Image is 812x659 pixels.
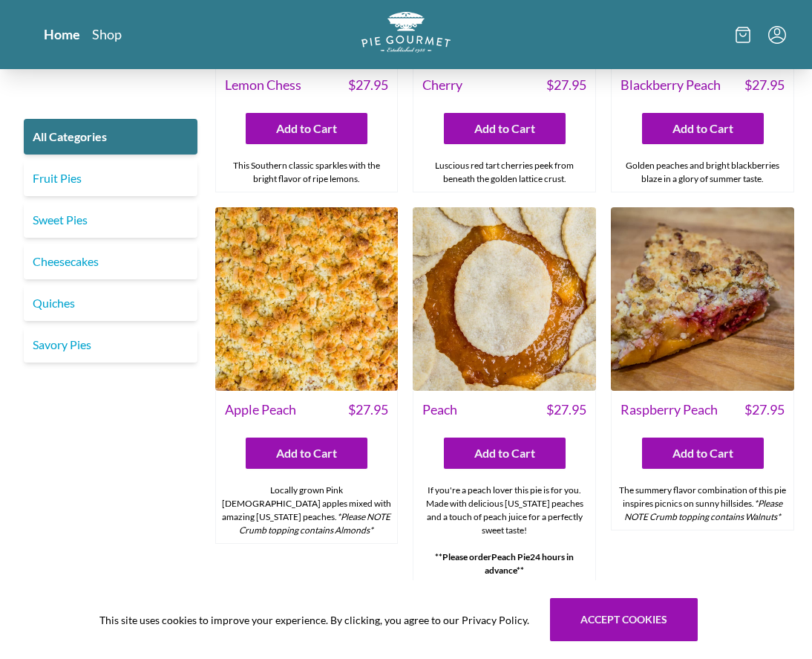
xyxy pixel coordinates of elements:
a: Fruit Pies [24,160,197,196]
span: Raspberry Peach [621,400,718,420]
span: Blackberry Peach [621,75,721,95]
div: Golden peaches and bright blackberries blaze in a glory of summer taste. [612,153,793,192]
a: Shop [92,25,122,43]
span: Add to Cart [672,444,733,462]
a: Home [44,25,80,43]
button: Add to Cart [444,113,566,144]
div: The summery flavor combination of this pie inspires picnics on sunny hillsides. [612,478,793,530]
a: Logo [361,12,451,57]
button: Add to Cart [246,113,367,144]
button: Add to Cart [444,438,566,469]
strong: **Please order 24 hours in advance** [435,551,574,576]
span: $ 27.95 [546,400,586,420]
img: Apple Peach [215,207,399,391]
img: logo [361,12,451,53]
span: Add to Cart [474,444,535,462]
button: Add to Cart [246,438,367,469]
div: Locally grown Pink [DEMOGRAPHIC_DATA] apples mixed with amazing [US_STATE] peaches. [216,478,398,543]
div: This Southern classic sparkles with the bright flavor of ripe lemons. [216,153,398,192]
a: All Categories [24,119,197,155]
a: Cheesecakes [24,244,197,279]
button: Add to Cart [642,438,764,469]
button: Menu [768,26,786,44]
span: Add to Cart [672,120,733,137]
a: Sweet Pies [24,202,197,238]
span: $ 27.95 [546,75,586,95]
button: Accept cookies [550,598,698,641]
span: Lemon Chess [225,75,301,95]
span: $ 27.95 [744,75,785,95]
strong: Peach Pie [491,551,530,562]
span: Add to Cart [474,120,535,137]
span: $ 27.95 [348,75,388,95]
span: This site uses cookies to improve your experience. By clicking, you agree to our Privacy Policy. [99,612,529,628]
div: If you're a peach lover this pie is for you. Made with delicious [US_STATE] peaches and a touch o... [413,478,595,583]
span: Peach [422,400,457,420]
span: Cherry [422,75,462,95]
span: Add to Cart [276,444,337,462]
a: Savory Pies [24,327,197,363]
img: Peach [413,207,596,391]
span: Apple Peach [225,400,296,420]
img: Raspberry Peach [611,207,794,391]
div: Luscious red tart cherries peek from beneath the golden lattice crust. [413,153,595,192]
a: Quiches [24,285,197,321]
button: Add to Cart [642,113,764,144]
span: Add to Cart [276,120,337,137]
span: $ 27.95 [348,400,388,420]
span: $ 27.95 [744,400,785,420]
